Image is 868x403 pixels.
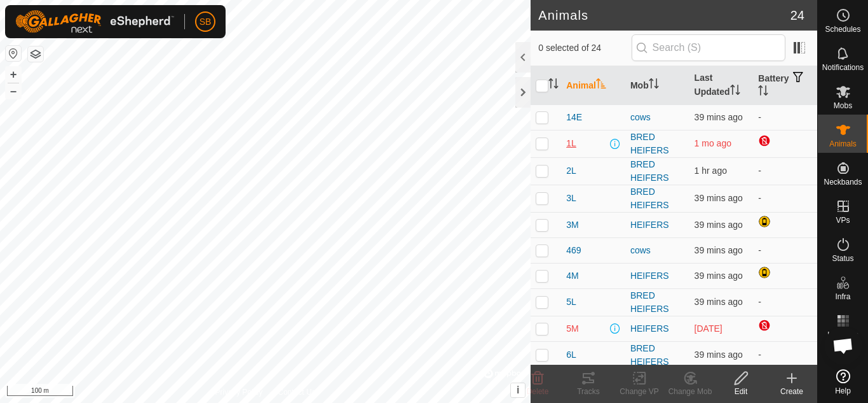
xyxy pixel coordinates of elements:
span: Heatmap [827,331,858,339]
span: 1L [566,137,576,150]
div: BRED HEIFERS [630,158,684,185]
span: Status [832,255,853,262]
span: 3L [566,192,576,205]
div: Edit [715,386,766,397]
span: 23 Sept 2025, 2:04 pm [695,297,743,307]
p-sorticon: Activate to sort [548,80,559,90]
span: 2L [566,164,576,178]
span: 24 [790,6,804,25]
span: Animals [829,140,857,148]
span: 23 Sept 2025, 2:04 pm [695,350,743,360]
span: Help [835,387,851,395]
span: 14E [566,111,582,124]
span: 23 Sept 2025, 2:04 pm [695,271,743,281]
div: cows [630,111,684,124]
span: i [517,385,519,395]
button: Map Layers [28,46,43,62]
th: Mob [625,66,689,105]
div: BRED HEIFERS [630,185,684,212]
span: Notifications [822,64,864,71]
div: BRED HEIFERS [630,342,684,369]
span: 2 Aug 2025, 5:03 am [695,138,731,148]
a: Help [818,364,868,400]
span: 23 Sept 2025, 2:03 pm [695,245,743,255]
a: Contact Us [278,386,315,398]
div: Open chat [824,327,862,365]
button: i [511,383,525,397]
span: Delete [527,387,549,396]
span: Mobs [834,102,852,110]
button: Reset Map [6,46,21,61]
input: Search (S) [632,34,785,61]
div: Create [766,386,817,397]
span: 0 selected of 24 [538,41,631,55]
span: 23 Sept 2025, 1:34 pm [695,166,727,176]
p-sorticon: Activate to sort [649,80,659,90]
button: – [6,83,21,99]
p-sorticon: Activate to sort [596,80,606,90]
img: Gallagher Logo [15,10,174,33]
div: cows [630,244,684,257]
div: Tracks [563,386,614,397]
div: Change Mob [665,386,715,397]
th: Last Updated [689,66,754,105]
th: Battery [753,66,817,105]
span: 16 Sept 2025, 6:34 pm [695,323,722,334]
div: HEIFERS [630,269,684,283]
p-sorticon: Activate to sort [758,87,768,97]
div: BRED HEIFERS [630,289,684,316]
span: Schedules [825,25,860,33]
td: - [753,104,817,130]
span: VPs [836,216,850,224]
td: - [753,341,817,369]
div: Change VP [614,386,665,397]
span: 5M [566,322,578,336]
h2: Animals [538,8,790,23]
div: HEIFERS [630,218,684,232]
td: - [753,157,817,185]
span: 6L [566,348,576,362]
span: Neckbands [824,178,862,186]
div: HEIFERS [630,322,684,336]
span: 23 Sept 2025, 2:04 pm [695,193,743,203]
td: - [753,288,817,316]
span: 4M [566,269,578,283]
button: + [6,67,21,82]
span: 5L [566,295,576,309]
td: - [753,237,817,263]
div: BRED HEIFERS [630,131,684,157]
span: 23 Sept 2025, 2:04 pm [695,112,743,122]
span: 23 Sept 2025, 2:04 pm [695,220,743,230]
a: Privacy Policy [215,386,263,398]
th: Animal [561,66,625,105]
span: 3M [566,218,578,232]
span: 469 [566,244,581,257]
span: SB [200,15,212,29]
td: - [753,185,817,212]
span: Infra [835,293,850,300]
p-sorticon: Activate to sort [730,87,740,97]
